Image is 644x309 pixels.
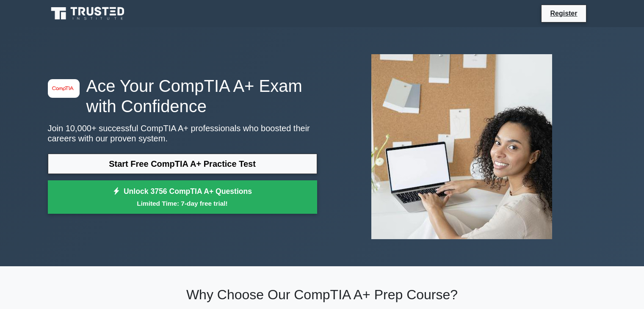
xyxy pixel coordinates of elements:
small: Limited Time: 7-day free trial! [58,199,307,208]
p: Join 10,000+ successful CompTIA A+ professionals who boosted their careers with our proven system. [48,123,317,143]
a: Register [545,8,582,19]
a: Unlock 3756 CompTIA A+ QuestionsLimited Time: 7-day free trial! [48,180,317,214]
h2: Why Choose Our CompTIA A+ Prep Course? [48,287,597,303]
h1: Ace Your CompTIA A+ Exam with Confidence [48,76,317,116]
a: Start Free CompTIA A+ Practice Test [48,154,317,174]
